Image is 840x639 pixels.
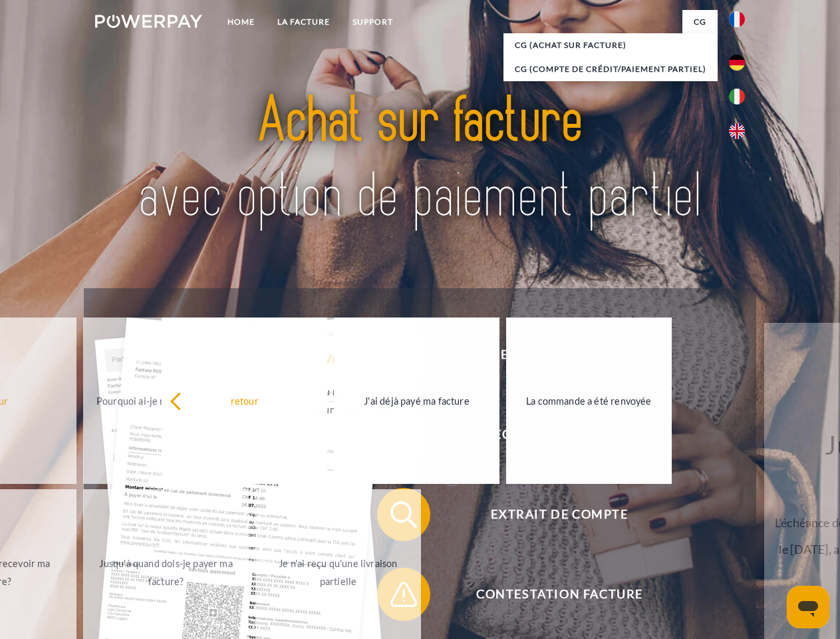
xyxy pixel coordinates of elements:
[377,568,723,621] button: Contestation Facture
[377,488,723,541] button: Extrait de compte
[127,64,713,255] img: title-powerpay_fr.svg
[514,391,664,409] div: La commande a été renvoyée
[341,10,404,34] a: Support
[729,11,745,27] img: fr
[729,123,745,139] img: en
[263,554,413,590] div: Je n'ai reçu qu'une livraison partielle
[503,57,718,81] a: CG (Compte de crédit/paiement partiel)
[729,55,745,71] img: de
[396,568,722,621] span: Contestation Facture
[266,10,341,34] a: LA FACTURE
[682,10,718,34] a: CG
[503,33,718,57] a: CG (achat sur facture)
[729,89,745,105] img: it
[91,554,241,590] div: Jusqu'à quand dois-je payer ma facture?
[91,391,241,409] div: Pourquoi ai-je reçu une facture?
[95,15,202,28] img: logo-powerpay-white.svg
[396,488,722,541] span: Extrait de compte
[342,391,491,409] div: J'ai déjà payé ma facture
[787,586,829,628] iframe: Bouton de lancement de la fenêtre de messagerie
[216,10,266,34] a: Home
[170,391,319,409] div: retour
